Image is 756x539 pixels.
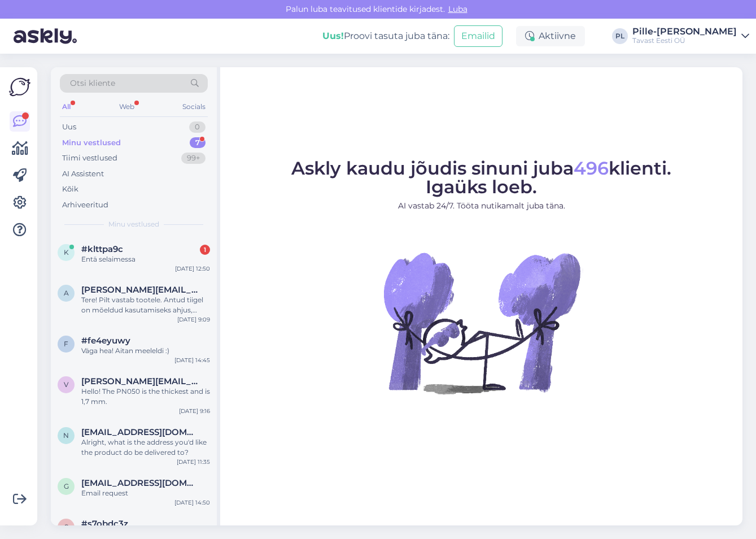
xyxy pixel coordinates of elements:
div: Entä selaimessa [81,254,210,264]
span: Minu vestlused [108,219,159,229]
span: f [64,340,68,348]
img: Askly Logo [9,76,30,98]
span: gabieitavi@gmail.com [81,478,199,488]
div: [DATE] 12:50 [175,264,210,273]
b: Uus! [322,31,344,41]
span: nathaasyajewellers@gmail.com [81,427,199,437]
span: #klttpa9c [81,244,123,254]
span: vytautas.jankulskas@gmail.com [81,376,199,386]
span: k [64,248,69,257]
div: [DATE] 9:16 [179,407,210,415]
span: #s7obdc3z [81,519,128,529]
div: [DATE] 9:09 [177,315,210,324]
div: Pille-[PERSON_NAME] [632,27,737,36]
div: 7 [190,137,206,149]
span: v [64,380,68,389]
div: All [60,99,73,114]
div: Väga hea! Aitan meeleldi :) [81,346,210,356]
div: Arhiveeritud [62,199,108,211]
div: Tiimi vestlused [62,153,117,164]
span: andres.laidmets@gmail.com [81,285,199,295]
div: Tere! Pilt vastab tootele. Antud tiigel on mõeldud kasutamiseks ahjus, muude kasutusviiside kohta... [81,295,210,315]
span: n [63,431,69,440]
div: [DATE] 14:45 [174,356,210,364]
div: Kõik [62,184,78,195]
span: Askly kaudu jõudis sinuni juba klienti. Igaüks loeb. [291,157,671,198]
span: s [64,523,68,531]
span: g [64,482,69,490]
span: Luba [445,4,471,14]
div: Email request [81,488,210,498]
div: 1 [200,245,210,255]
div: Tavast Eesti OÜ [632,36,737,45]
p: AI vastab 24/7. Tööta nutikamalt juba täna. [291,200,671,212]
div: Alright, what is the address you'd like the product do be delivered to? [81,437,210,458]
div: Aktiivne [516,26,585,46]
div: Proovi tasuta juba täna: [322,29,449,43]
div: 99+ [181,153,206,164]
div: Socials [180,99,208,114]
div: 0 [189,121,206,133]
span: Otsi kliente [70,77,115,89]
div: PL [612,28,628,44]
div: Minu vestlused [62,137,121,149]
button: Emailid [454,25,502,47]
div: Web [117,99,137,114]
span: #fe4eyuwy [81,336,130,346]
div: [DATE] 14:50 [174,498,210,507]
div: AI Assistent [62,168,104,180]
a: Pille-[PERSON_NAME]Tavast Eesti OÜ [632,27,749,45]
span: 496 [574,157,609,179]
span: a [64,289,69,297]
div: [DATE] 11:35 [177,458,210,466]
img: No Chat active [380,221,583,424]
div: Uus [62,121,76,133]
div: Hello! The PN050 is the thickest and is 1,7 mm. [81,386,210,407]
